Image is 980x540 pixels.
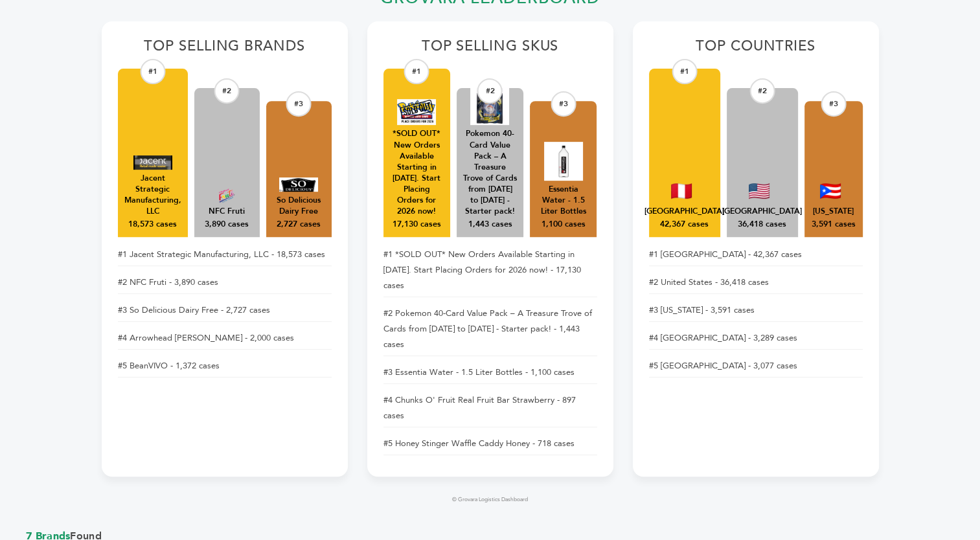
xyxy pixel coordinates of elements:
[383,433,597,455] li: #5 Honey Stinger Waffle Caddy Honey - 718 cases
[128,219,177,231] div: 18,573 cases
[118,327,332,350] li: #4 Arrowhead [PERSON_NAME] - 2,000 cases
[118,299,332,322] li: #3 So Delicious Dairy Free - 2,727 cases
[383,361,597,384] li: #3 Essentia Water - 1.5 Liter Bottles - 1,100 cases
[118,38,332,62] h2: Top Selling Brands
[404,59,429,84] div: #1
[286,91,312,117] div: #3
[383,243,597,297] li: #1 *SOLD OUT* New Orders Available Starting in [DATE]. Start Placing Orders for 2026 now! - 17,13...
[118,355,332,377] li: #5 BeanVIVO - 1,372 cases
[124,173,181,217] div: Jacent Strategic Manufacturing, LLC
[468,219,512,231] div: 1,443 cases
[541,219,586,231] div: 1,100 cases
[649,299,863,322] li: #3 [US_STATE] - 3,591 cases
[671,183,692,199] img: Peru Flag
[544,142,583,181] img: Essentia Water - 1.5 Liter Bottles
[649,327,863,350] li: #4 [GEOGRAPHIC_DATA] - 3,289 cases
[551,91,576,117] div: #3
[383,38,597,62] h2: Top Selling SKUs
[813,206,854,217] div: Puerto Rico
[383,302,597,356] li: #2 Pokemon 40-Card Value Pack – A Treasure Trove of Cards from [DATE] to [DATE] - Starter pack! -...
[644,206,724,217] div: Peru
[133,155,172,170] img: Jacent Strategic Manufacturing, LLC
[477,78,503,104] div: #2
[214,78,240,104] div: #2
[470,86,509,125] img: Pokemon 40-Card Value Pack – A Treasure Trove of Cards from 1996 to 2024 - Starter pack!
[722,206,802,217] div: United States
[536,184,590,217] div: Essentia Water - 1.5 Liter Bottles
[821,91,846,117] div: #3
[207,188,246,203] img: NFC Fruti
[649,271,863,294] li: #2 United States - 36,418 cases
[749,183,769,199] img: United States Flag
[277,219,321,231] div: 2,727 cases
[209,206,245,217] div: NFC Fruti
[672,59,697,84] div: #1
[749,78,775,104] div: #2
[279,177,318,192] img: So Delicious Dairy Free
[118,271,332,294] li: #2 NFC Fruti - 3,890 cases
[738,219,786,231] div: 36,418 cases
[812,219,856,231] div: 3,591 cases
[397,99,436,125] img: *SOLD OUT* New Orders Available Starting in 2026. Start Placing Orders for 2026 now!
[649,355,863,377] li: #5 [GEOGRAPHIC_DATA] - 3,077 cases
[463,128,517,217] div: Pokemon 40-Card Value Pack – A Treasure Trove of Cards from [DATE] to [DATE] - Starter pack!
[390,128,444,217] div: *SOLD OUT* New Orders Available Starting in [DATE]. Start Placing Orders for 2026 now!
[383,389,597,427] li: #4 Chunks O' Fruit Real Fruit Bar Strawberry - 897 cases
[102,496,879,504] footer: © Grovara Logistics Dashboard
[649,38,863,62] h2: Top Countries
[118,243,332,266] li: #1 Jacent Strategic Manufacturing, LLC - 18,573 cases
[273,195,325,217] div: So Delicious Dairy Free
[205,219,249,231] div: 3,890 cases
[660,219,709,231] div: 42,367 cases
[393,219,441,231] div: 17,130 cases
[820,183,841,199] img: Puerto Rico Flag
[140,59,165,84] div: #1
[649,243,863,266] li: #1 [GEOGRAPHIC_DATA] - 42,367 cases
